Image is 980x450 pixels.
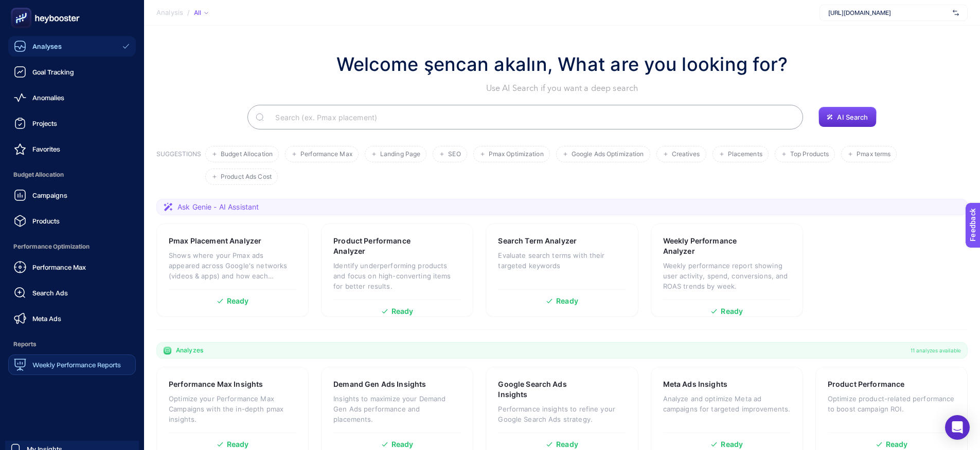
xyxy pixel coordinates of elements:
h3: Search Term Analyzer [498,236,577,246]
span: Analysis [156,9,183,17]
a: Pmax Placement AnalyzerShows where your Pmax ads appeared across Google's networks (videos & apps... [156,223,309,317]
a: Weekly Performance AnalyzerWeekly performance report showing user activity, spend, conversions, a... [651,223,803,317]
p: Evaluate search terms with their targeted keywords [498,250,626,271]
p: Shows where your Pmax ads appeared across Google's networks (videos & apps) and how each placemen... [169,250,296,281]
span: Ready [721,308,743,315]
h1: Welcome şencan akalın, What are you looking for? [336,50,788,78]
a: Product Performance AnalyzerIdentify underperforming products and focus on high-converting items ... [321,223,473,317]
a: Meta Ads [8,308,136,329]
span: Landing Page [380,151,420,158]
div: All [194,9,208,17]
h3: SUGGESTIONS [156,150,201,185]
span: Creatives [672,151,700,158]
h3: Product Performance Analyzer [333,236,429,256]
h3: Meta Ads Insights [663,379,727,389]
h3: Performance Max Insights [169,379,263,389]
p: Optimize your Performance Max Campaigns with the in-depth pmax insights. [169,393,296,424]
span: Ready [391,441,414,448]
span: Pmax Optimization [489,151,544,158]
span: Feedback [6,3,39,11]
span: Budget Allocation [221,151,273,158]
div: Open Intercom Messenger [945,415,970,440]
span: Weekly Performance Reports [32,361,121,369]
p: Weekly performance report showing user activity, spend, conversions, and ROAS trends by week. [663,260,791,291]
a: Campaigns [8,185,136,205]
span: Ready [721,441,743,448]
span: Product Ads Cost [221,173,272,181]
span: Performance Optimization [8,236,136,257]
a: Performance Max [8,257,136,277]
span: Meta Ads [32,314,61,323]
h3: Pmax Placement Analyzer [169,236,261,246]
h3: Demand Gen Ads Insights [333,379,426,389]
a: Search Ads [8,283,136,303]
span: Performance Max [300,151,352,158]
p: Identify underperforming products and focus on high-converting items for better results. [333,260,461,291]
span: Budget Allocation [8,164,136,185]
span: Ready [227,441,249,448]
span: Campaigns [32,191,67,199]
span: Ready [227,297,249,305]
p: Insights to maximize your Demand Gen Ads performance and placements. [333,393,461,424]
span: Ready [886,441,908,448]
a: Weekly Performance Reports [8,354,136,375]
h3: Google Search Ads Insights [498,379,593,400]
button: AI Search [818,107,876,127]
span: Projects [32,119,57,127]
span: Ready [391,308,414,315]
p: Analyze and optimize Meta ad campaigns for targeted improvements. [663,393,791,414]
p: Optimize product-related performance to boost campaign ROI. [828,393,955,414]
p: Performance insights to refine your Google Search Ads strategy. [498,404,626,424]
p: Use AI Search if you want a deep search [336,82,788,95]
span: Top Products [790,151,829,158]
span: Performance Max [32,263,86,271]
span: Analyzes [176,346,203,354]
a: Products [8,211,136,231]
span: Ready [556,297,578,305]
span: Analyses [32,42,62,50]
span: Pmax terms [857,151,890,158]
span: AI Search [837,113,868,121]
span: Ready [556,441,578,448]
a: Goal Tracking [8,62,136,82]
span: 11 analyzes available [911,346,961,354]
a: Search Term AnalyzerEvaluate search terms with their targeted keywordsReady [486,223,638,317]
span: Search Ads [32,289,68,297]
a: Analyses [8,36,136,57]
span: Goal Tracking [32,68,74,76]
span: Placements [728,151,762,158]
span: Favorites [32,145,60,153]
a: Favorites [8,139,136,159]
span: Products [32,217,60,225]
span: SEO [448,151,460,158]
span: / [187,8,190,16]
span: Ask Genie - AI Assistant [177,202,259,212]
h3: Weekly Performance Analyzer [663,236,759,256]
span: Reports [8,334,136,354]
span: [URL][DOMAIN_NAME] [828,9,949,17]
img: svg%3e [953,8,959,18]
a: Projects [8,113,136,134]
span: Google Ads Optimization [572,151,644,158]
span: Anomalies [32,93,64,102]
input: Search [267,103,795,132]
a: Anomalies [8,87,136,108]
h3: Product Performance [828,379,905,389]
